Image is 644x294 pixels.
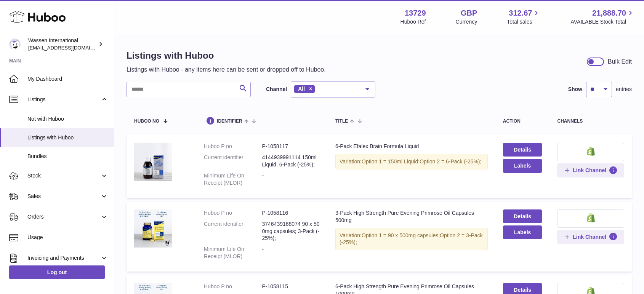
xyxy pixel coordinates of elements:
[262,220,320,242] dd: 3746439168074 90 x 500mg capsules; 3-Pack (-25%);
[362,158,420,165] span: Option 1 = 150ml Liquid;
[27,153,108,160] span: Bundles
[461,8,477,18] strong: GBP
[335,154,488,169] div: Variation:
[204,143,262,150] dt: Huboo P no
[335,209,488,224] div: 3-Pack High Strength Pure Evening Primrose Oil Capsules 500mg
[262,154,320,168] dd: 4144939991114 150ml Liquid; 6-Pack (-25%);
[568,86,582,93] label: Show
[27,193,100,200] span: Sales
[262,283,320,290] dd: P-1058115
[27,172,100,179] span: Stock
[9,265,105,279] a: Log out
[335,228,488,251] div: Variation:
[204,209,262,217] dt: Huboo P no
[127,50,326,62] h1: Listings with Huboo
[405,8,426,18] strong: 13729
[503,119,542,124] div: action
[204,283,262,290] dt: Huboo P no
[28,45,112,51] span: [EMAIL_ADDRESS][DOMAIN_NAME]
[570,18,635,26] span: AVAILABLE Stock Total
[204,220,262,242] dt: Current identifier
[9,38,21,50] img: gemma.moses@wassen.com
[204,172,262,187] dt: Minimum Life On Receipt (MLOR)
[503,209,542,223] a: Details
[27,75,108,83] span: My Dashboard
[587,147,595,156] img: shopify-small.png
[503,159,542,173] button: Labels
[262,246,320,260] dd: -
[27,234,108,241] span: Usage
[573,233,606,240] span: Link Channel
[570,8,635,26] a: 21,888.70 AVAILABLE Stock Total
[587,213,595,222] img: shopify-small.png
[503,225,542,239] button: Labels
[335,143,488,150] div: 6-Pack Efalex Brain Formula Liquid
[298,86,305,92] span: All
[27,96,100,103] span: Listings
[509,8,532,18] span: 312.67
[592,8,626,18] span: 21,888.70
[507,8,541,26] a: 312.67 Total sales
[420,158,481,165] span: Option 2 = 6-Pack (-25%);
[616,86,632,93] span: entries
[362,232,440,238] span: Option 1 = 90 x 500mg capsules;
[335,119,348,124] span: title
[27,213,100,220] span: Orders
[204,154,262,168] dt: Current identifier
[134,209,172,248] img: 3-Pack High Strength Pure Evening Primrose Oil Capsules 500mg
[557,230,624,244] button: Link Channel
[608,58,632,66] div: Bulk Edit
[134,119,159,124] span: Huboo no
[27,254,100,262] span: Invoicing and Payments
[134,143,172,181] img: 6-Pack Efalex Brain Formula Liquid
[340,232,483,246] span: Option 2 = 3-Pack (-25%);
[127,66,326,74] p: Listings with Huboo - any items here can be sent or dropped off to Huboo.
[262,209,320,217] dd: P-1058116
[503,143,542,157] a: Details
[28,37,97,51] div: Wassen International
[217,119,242,124] span: identifier
[266,86,287,93] label: Channel
[507,18,541,26] span: Total sales
[557,119,624,124] div: channels
[27,134,108,141] span: Listings with Huboo
[27,115,108,123] span: Not with Huboo
[204,246,262,260] dt: Minimum Life On Receipt (MLOR)
[262,172,320,187] dd: -
[262,143,320,150] dd: P-1058117
[573,167,606,174] span: Link Channel
[400,18,426,26] div: Huboo Ref
[557,163,624,177] button: Link Channel
[456,18,477,26] div: Currency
